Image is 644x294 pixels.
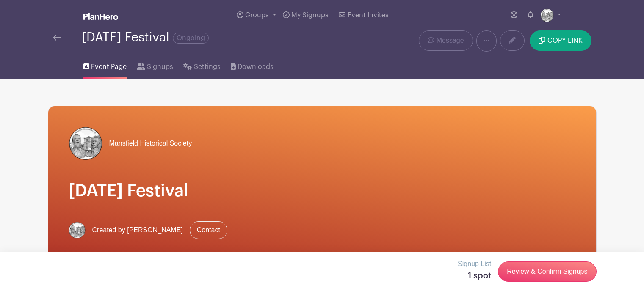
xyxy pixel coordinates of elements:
span: Ongoing [173,33,209,44]
span: Event Page [91,62,127,72]
a: Message [419,30,473,51]
span: Event Invites [348,12,389,19]
img: mhs-logo-transparent%20-%20small.png [540,8,554,22]
img: back-arrow-29a5d9b10d5bd6ae65dc969a981735edf675c4d7a1fe02e03b50dbd4ba3cdb55.svg [53,35,61,41]
span: My Signups [291,12,329,19]
span: Settings [194,62,221,72]
span: Signups [147,62,173,72]
img: mhs-logo-transparent%20-%20small.png [69,222,86,239]
span: Created by [PERSON_NAME] [92,225,183,235]
h5: 1 spot [458,271,491,281]
a: Settings [183,52,220,79]
button: COPY LINK [530,30,591,51]
span: Mansfield Historical Society [109,138,192,148]
a: Contact [190,221,227,239]
a: Signups [137,52,173,79]
span: Groups [245,12,269,19]
span: Downloads [238,62,274,72]
a: Event Page [83,52,127,79]
div: [DATE] Festival [82,30,209,44]
span: Message [437,36,464,46]
img: logo_white-6c42ec7e38ccf1d336a20a19083b03d10ae64f83f12c07503d8b9e83406b4c7d.svg [83,13,118,20]
span: COPY LINK [547,37,583,44]
a: Review & Confirm Signups [498,261,596,282]
p: Signup List [458,259,491,269]
h1: [DATE] Festival [69,181,576,201]
a: Downloads [231,52,274,79]
img: mhs-logo-transparent%20-%20small.png [69,126,102,160]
